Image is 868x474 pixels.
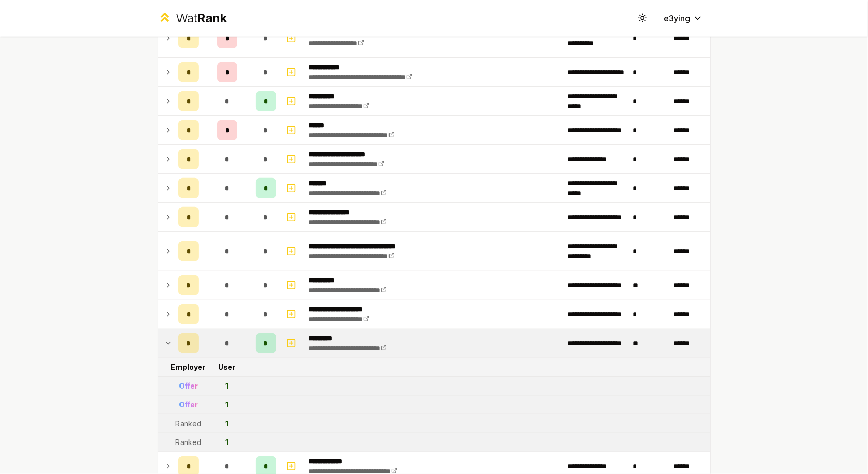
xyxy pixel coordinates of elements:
[656,9,711,27] button: e3ying
[226,381,229,391] div: 1
[175,437,201,448] div: Ranked
[226,419,229,429] div: 1
[197,11,227,25] span: Rank
[203,358,252,376] td: User
[226,437,229,448] div: 1
[175,419,201,429] div: Ranked
[179,400,198,410] div: Offer
[158,10,227,26] a: WatRank
[664,12,691,24] span: e3ying
[176,10,227,26] div: Wat
[226,400,229,410] div: 1
[179,381,198,391] div: Offer
[174,358,203,376] td: Employer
